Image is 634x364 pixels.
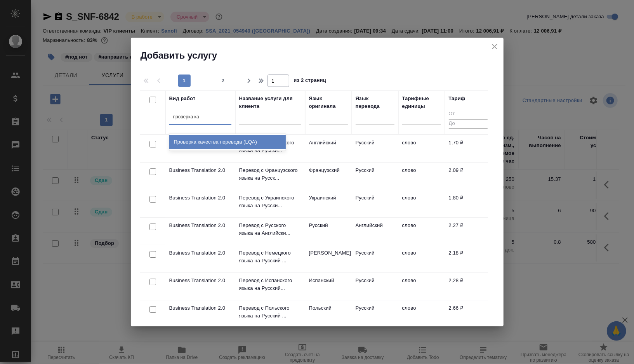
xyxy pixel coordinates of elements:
td: 2,09 ₽ [445,163,492,190]
td: Польский [305,300,352,328]
p: Business Translation 2.0 [169,304,231,312]
div: Язык перевода [356,95,394,110]
td: слово [398,163,445,190]
span: 2 [217,77,229,85]
td: Английский [305,135,352,162]
td: 2,27 ₽ [445,218,492,245]
input: От [449,109,488,119]
h2: Добавить услугу [141,49,504,62]
td: слово [398,273,445,300]
p: Перевод с Испанского языка на Русский... [239,277,301,292]
td: 2,28 ₽ [445,273,492,300]
p: Business Translation 2.0 [169,194,231,202]
td: [PERSON_NAME] [305,245,352,272]
td: Русский [352,163,398,190]
td: Русский [352,300,398,328]
td: слово [398,218,445,245]
div: Проверка качества перевода (LQA) [169,135,286,149]
td: Французский [305,163,352,190]
input: До [449,119,488,129]
td: 2,66 ₽ [445,300,492,328]
div: Тарифные единицы [402,95,441,110]
td: Английский [352,218,398,245]
span: из 2 страниц [294,76,327,87]
td: Русский [305,218,352,245]
p: Business Translation 2.0 [169,249,231,257]
td: Русский [352,245,398,272]
div: Вид работ [169,95,196,102]
td: 2,18 ₽ [445,245,492,272]
p: Business Translation 2.0 [169,277,231,284]
td: 1,80 ₽ [445,190,492,217]
td: слово [398,300,445,328]
p: Перевод с Украинского языка на Русски... [239,194,301,210]
p: Business Translation 2.0 [169,166,231,174]
td: слово [398,190,445,217]
div: Тариф [449,95,466,102]
td: Русский [352,135,398,162]
button: close [489,41,500,52]
td: Русский [352,273,398,300]
button: 2 [217,75,229,87]
p: Business Translation 2.0 [169,222,231,229]
p: Перевод с Немецкого языка на Русский ... [239,249,301,265]
td: 1,70 ₽ [445,135,492,162]
div: Язык оригинала [309,95,348,110]
p: Перевод с Французского языка на Русск... [239,166,301,182]
td: Украинский [305,190,352,217]
p: Перевод с Польского языка на Русский ... [239,304,301,320]
td: Испанский [305,273,352,300]
td: слово [398,135,445,162]
p: Перевод с Русского языка на Английски... [239,222,301,237]
div: Название услуги для клиента [239,95,301,110]
td: слово [398,245,445,272]
td: Русский [352,190,398,217]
